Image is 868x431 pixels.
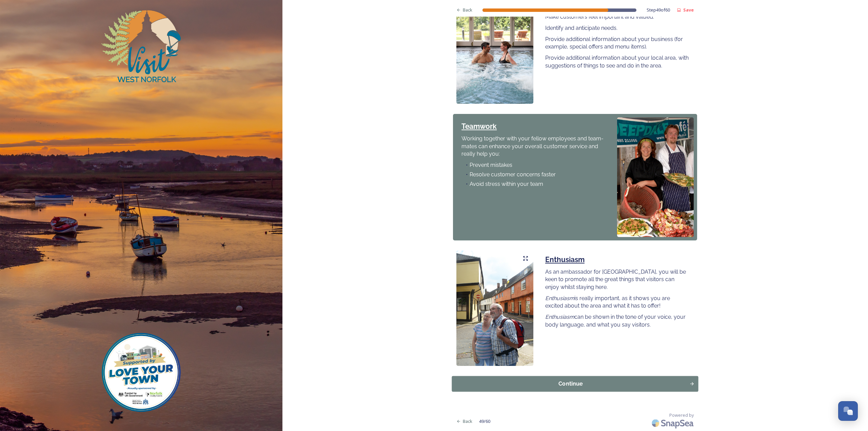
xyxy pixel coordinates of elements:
span: Working together with your fellow employees and team-mates can enhance your overall customer serv... [461,135,604,157]
p: Provide additional information about your business (for example, special offers and menu items). [545,36,689,51]
span: Step 49 of 60 [647,7,670,13]
p: Provide additional information about your local area, with suggestions of things to see and do in... [545,54,689,70]
span: Prevent mistakes [470,162,512,168]
u: Enthusiasm [545,255,585,264]
span: Back [463,418,472,425]
p: is really important, as it shows you are excited about the area and what it has to offer! [545,295,689,310]
span: Avoid stress within your team [470,181,543,187]
em: Enthusiasm [545,295,574,301]
span: Resolve customer concerns faster [470,171,556,178]
p: can be shown in the tone of your voice, your body language, and what you say visitors. [545,313,689,329]
span: Back [463,7,472,13]
strong: Save [683,7,694,13]
p: Identify and anticipate needs. [545,24,689,32]
button: Open Chat [838,401,858,421]
span: Powered by [669,412,694,418]
span: 49 / 60 [479,418,490,425]
em: Enthusiasm [545,314,574,320]
p: As an ambassador for [GEOGRAPHIC_DATA], you will be keen to promote all the great things that vis... [545,268,689,291]
button: Continue [452,376,698,391]
p: Make customers feel important and valued. [545,13,689,21]
div: Continue [456,379,686,388]
img: SnapSea Logo [650,415,697,431]
u: Teamwork [461,122,497,131]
